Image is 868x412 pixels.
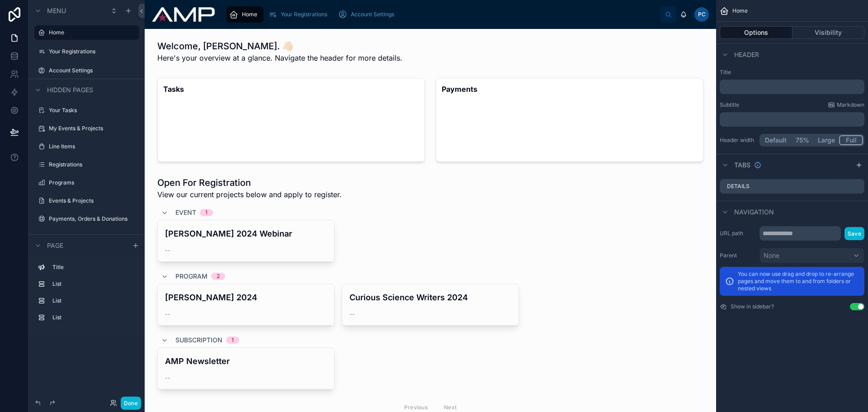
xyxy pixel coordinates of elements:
[49,125,137,132] label: My Events & Projects
[734,161,750,170] span: Tabs
[351,11,394,18] span: Account Settings
[52,280,136,288] label: List
[720,101,739,109] label: Subtitle
[121,397,141,410] button: Done
[720,252,756,259] label: Parent
[738,270,859,292] p: You can now use drag and drop to re-arrange pages and move them to and from folders or nested views
[720,69,864,76] label: Title
[814,135,839,145] button: Large
[837,101,864,109] span: Markdown
[720,230,756,237] label: URL path
[791,135,814,145] button: 75%
[49,197,137,204] label: Events & Projects
[727,183,750,190] label: Details
[52,264,136,271] label: Title
[49,179,137,186] label: Programs
[828,101,864,109] a: Markdown
[732,7,748,14] span: Home
[47,85,93,95] span: Hidden pages
[698,11,706,18] span: PC
[29,256,145,334] div: scrollable content
[49,67,137,74] label: Account Settings
[720,112,864,127] div: scrollable content
[49,48,137,55] label: Your Registrations
[49,215,137,223] label: Payments, Orders & Donations
[759,248,864,263] button: None
[335,6,401,23] a: Account Settings
[281,11,327,18] span: Your Registrations
[49,161,137,168] label: Registrations
[265,6,334,23] a: Your Registrations
[49,143,137,150] label: Line Items
[720,26,793,39] button: Options
[47,241,63,250] span: Page
[242,11,257,18] span: Home
[764,251,779,260] span: None
[793,26,865,39] button: Visibility
[761,135,791,145] button: Default
[52,314,136,321] label: List
[720,137,756,144] label: Header width
[47,6,66,15] span: Menu
[720,80,864,94] div: scrollable content
[226,6,264,23] a: Home
[734,208,774,217] span: Navigation
[52,297,136,304] label: List
[49,29,134,36] label: Home
[152,7,215,22] img: App logo
[839,135,863,145] button: Full
[734,50,759,59] span: Header
[222,5,660,24] div: scrollable content
[844,227,864,240] button: Save
[49,107,137,114] label: Your Tasks
[731,303,774,310] label: Show in sidebar?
